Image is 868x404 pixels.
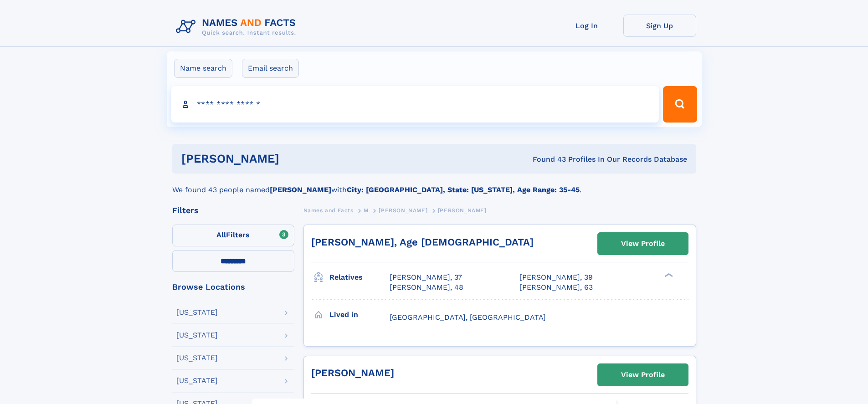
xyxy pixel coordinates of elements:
[364,207,369,214] span: M
[621,233,665,254] div: View Profile
[550,15,623,37] a: Log In
[311,367,394,378] a: [PERSON_NAME]
[379,207,427,214] span: [PERSON_NAME]
[329,270,390,285] h3: Relatives
[390,272,462,282] a: [PERSON_NAME], 37
[390,282,463,292] a: [PERSON_NAME], 48
[172,174,696,195] div: We found 43 people named with .
[216,230,226,239] span: All
[390,313,546,322] span: [GEOGRAPHIC_DATA], [GEOGRAPHIC_DATA]
[519,282,593,292] a: [PERSON_NAME], 63
[172,15,303,39] img: Logo Names and Facts
[172,225,294,246] label: Filters
[174,59,232,78] label: Name search
[438,207,487,214] span: [PERSON_NAME]
[623,15,696,37] a: Sign Up
[303,205,354,216] a: Names and Facts
[242,59,299,78] label: Email search
[311,236,534,248] a: [PERSON_NAME], Age [DEMOGRAPHIC_DATA]
[379,205,427,216] a: [PERSON_NAME]
[519,272,593,282] a: [PERSON_NAME], 39
[176,309,218,316] div: [US_STATE]
[663,272,673,278] div: ❯
[172,206,294,215] div: Filters
[406,154,687,164] div: Found 43 Profiles In Our Records Database
[663,86,697,123] button: Search Button
[598,233,688,255] a: View Profile
[176,377,218,384] div: [US_STATE]
[347,185,580,194] b: City: [GEOGRAPHIC_DATA], State: [US_STATE], Age Range: 35-45
[329,307,390,322] h3: Lived in
[364,205,369,216] a: M
[176,354,218,362] div: [US_STATE]
[270,185,331,194] b: [PERSON_NAME]
[621,364,665,385] div: View Profile
[172,283,294,291] div: Browse Locations
[181,153,406,164] h1: [PERSON_NAME]
[171,86,659,123] input: search input
[598,364,688,386] a: View Profile
[176,332,218,339] div: [US_STATE]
